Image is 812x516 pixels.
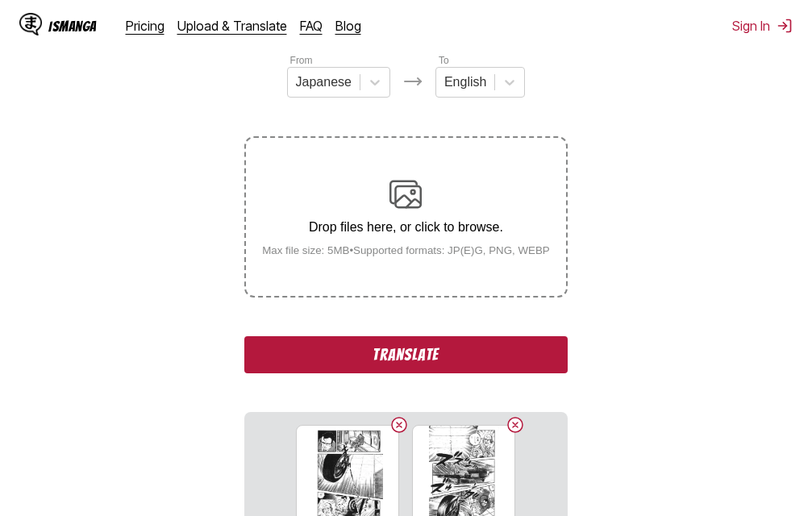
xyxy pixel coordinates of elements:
[439,55,449,66] label: To
[403,72,423,91] img: Languages icon
[777,18,793,34] img: Sign out
[335,18,361,34] a: Blog
[732,18,793,34] button: Sign In
[300,18,323,34] a: FAQ
[19,13,126,39] a: IsManga LogoIsManga
[290,55,313,66] label: From
[506,415,525,435] button: Delete image
[48,19,97,34] div: IsManga
[177,18,287,34] a: Upload & Translate
[244,336,567,373] button: Translate
[249,220,563,235] p: Drop files here, or click to browse.
[389,415,409,435] button: Delete image
[19,13,42,35] img: IsManga Logo
[249,244,563,256] small: Max file size: 5MB • Supported formats: JP(E)G, PNG, WEBP
[126,18,164,34] a: Pricing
